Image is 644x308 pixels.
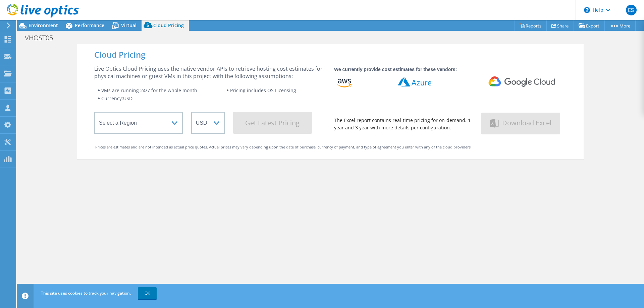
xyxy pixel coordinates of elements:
[334,117,473,131] div: The Excel report contains real-time pricing for on-demand, 1 year and 3 year with more details pe...
[515,20,547,31] a: Reports
[230,87,296,94] span: Pricing includes OS Licensing
[574,20,605,31] a: Export
[153,22,184,28] span: Cloud Pricing
[101,95,132,102] span: Currency: USD
[626,5,637,15] span: ES
[94,65,326,80] div: Live Optics Cloud Pricing uses the native vendor APIs to retrieve hosting cost estimates for phys...
[101,87,197,94] span: VMs are running 24/7 for the whole month
[584,7,590,13] svg: \n
[138,287,157,299] a: OK
[546,20,574,31] a: Share
[95,143,566,151] div: Prices are estimates and are not intended as actual price quotes. Actual prices may vary dependin...
[94,51,567,58] div: Cloud Pricing
[334,67,457,72] strong: We currently provide cost estimates for these vendors:
[41,290,131,296] span: This site uses cookies to track your navigation.
[121,22,137,28] span: Virtual
[604,20,636,31] a: More
[22,34,63,42] h1: VHOST05
[75,22,104,28] span: Performance
[29,22,58,28] span: Environment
